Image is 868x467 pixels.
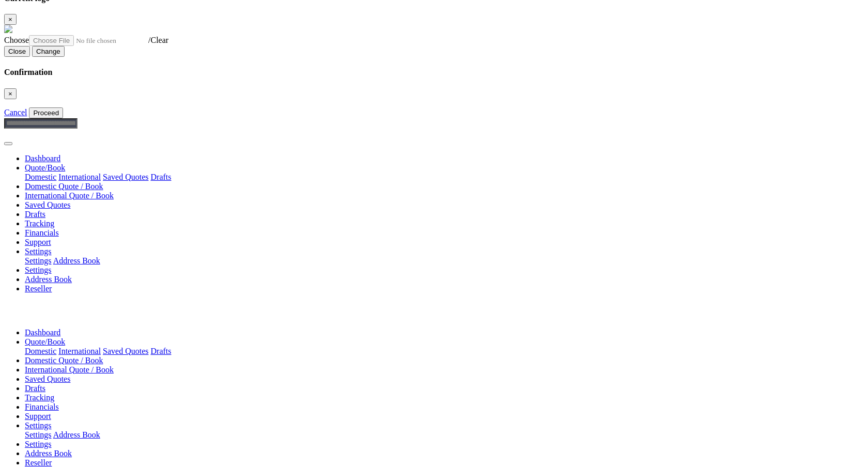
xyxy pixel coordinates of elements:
[25,365,114,374] a: International Quote / Book
[103,347,148,355] a: Saved Quotes
[25,284,52,293] a: Reseller
[25,449,72,458] a: Address Book
[4,108,27,117] a: Cancel
[25,337,65,346] a: Quote/Book
[4,14,17,25] button: Close
[4,46,30,57] button: Close
[25,228,59,237] a: Financials
[25,154,60,163] a: Dashboard
[25,247,52,256] a: Settings
[25,458,52,467] a: Reseller
[25,163,65,172] a: Quote/Book
[58,347,101,355] a: International
[25,328,60,337] a: Dashboard
[29,107,63,118] button: Proceed
[8,15,12,23] span: ×
[53,430,100,439] a: Address Book
[4,35,864,46] div: /
[25,356,103,365] a: Domestic Quote / Book
[25,219,54,228] a: Tracking
[25,375,70,383] a: Saved Quotes
[25,173,56,181] a: Domestic
[25,412,51,421] a: Support
[25,393,54,402] a: Tracking
[151,173,172,181] a: Drafts
[25,421,52,430] a: Settings
[53,256,100,265] a: Address Book
[25,347,864,356] div: Quote/Book
[25,402,59,411] a: Financials
[103,173,148,181] a: Saved Quotes
[4,36,148,44] a: Choose
[25,173,864,182] div: Quote/Book
[58,173,101,181] a: International
[25,440,52,448] a: Settings
[25,182,103,191] a: Domestic Quote / Book
[25,210,45,219] a: Drafts
[25,256,864,266] div: Quote/Book
[25,200,70,209] a: Saved Quotes
[25,191,114,200] a: International Quote / Book
[4,142,12,145] button: Toggle navigation
[32,46,65,57] button: Change
[4,88,17,99] button: Close
[25,238,51,246] a: Support
[25,430,864,440] div: Quote/Book
[151,347,172,355] a: Drafts
[150,36,168,44] a: Clear
[25,256,52,265] a: Settings
[25,347,56,355] a: Domestic
[4,25,12,33] img: GetCustomerLogo
[25,384,45,393] a: Drafts
[25,275,72,284] a: Address Book
[4,68,864,77] h4: Confirmation
[25,266,52,274] a: Settings
[25,430,52,439] a: Settings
